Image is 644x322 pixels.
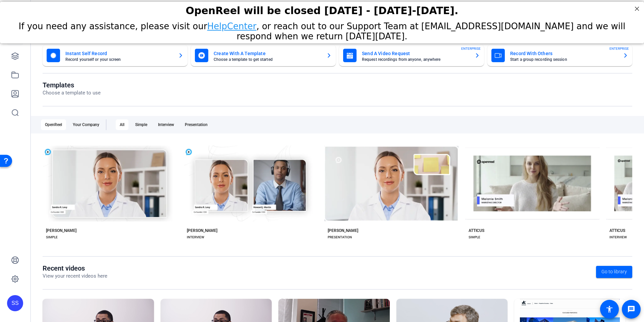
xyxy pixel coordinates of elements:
[461,46,481,51] span: ENTERPRISE
[510,57,618,62] mat-card-subtitle: Start a group recording session
[609,235,627,240] div: INTERVIEW
[19,19,626,40] span: If you need any assistance, please visit our , or reach out to our Support Team at [EMAIL_ADDRESS...
[328,228,358,233] div: [PERSON_NAME]
[46,228,76,233] div: [PERSON_NAME]
[601,268,627,275] span: Go to library
[46,235,58,240] div: SIMPLE
[609,228,625,233] div: ATTICUS
[214,49,321,57] mat-card-title: Create With A Template
[43,89,101,97] p: Choose a template to use
[469,235,480,240] div: SIMPLE
[187,228,217,233] div: [PERSON_NAME]
[339,45,484,66] button: Send A Video RequestRequest recordings from anyone, anywhereENTERPRISE
[328,235,352,240] div: PRESENTATION
[116,119,128,130] div: All
[65,49,173,57] mat-card-title: Instant Self Record
[8,3,636,15] div: OpenReel will be closed [DATE] - [DATE]-[DATE].
[362,57,469,62] mat-card-subtitle: Request recordings from anyone, anywhere
[605,305,613,313] mat-icon: accessibility
[69,119,103,130] div: Your Company
[510,49,618,57] mat-card-title: Record With Others
[609,46,629,51] span: ENTERPRISE
[214,57,321,62] mat-card-subtitle: Choose a template to get started
[154,119,178,130] div: Interview
[181,119,212,130] div: Presentation
[43,272,107,280] p: View your recent videos here
[362,49,469,57] mat-card-title: Send A Video Request
[7,295,23,311] div: SS
[65,57,173,62] mat-card-subtitle: Record yourself or your screen
[43,264,107,272] h1: Recent videos
[43,81,101,89] h1: Templates
[131,119,151,130] div: Simple
[41,119,66,130] div: OpenReel
[43,45,187,66] button: Instant Self RecordRecord yourself or your screen
[627,305,635,313] mat-icon: message
[191,45,336,66] button: Create With A TemplateChoose a template to get started
[487,45,632,66] button: Record With OthersStart a group recording sessionENTERPRISE
[207,19,257,30] a: HelpCenter
[596,266,632,278] a: Go to library
[469,228,484,233] div: ATTICUS
[187,235,204,240] div: INTERVIEW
